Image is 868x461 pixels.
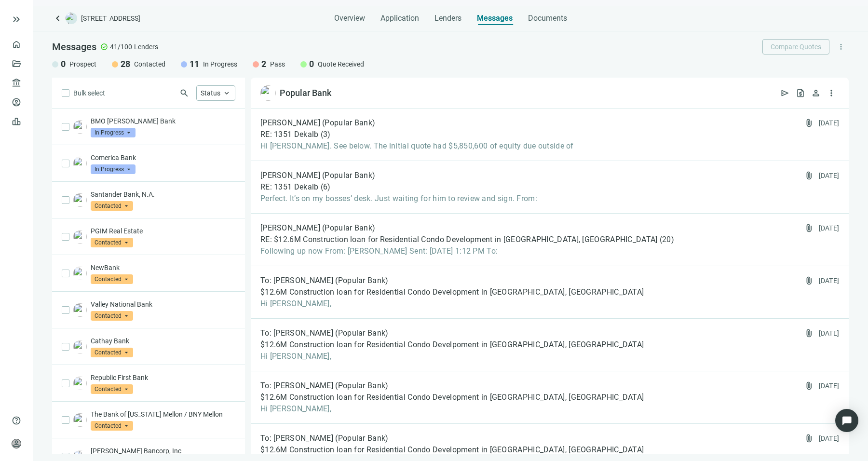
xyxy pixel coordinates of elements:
[222,89,231,97] span: keyboard_arrow_up
[260,328,389,338] span: To: [PERSON_NAME] (Popular Bank)
[808,85,824,101] button: person
[91,201,133,211] span: Contacted
[73,193,87,207] img: 261f0efd-13fc-4df4-ba06-34423248265b
[91,446,235,456] p: [PERSON_NAME] Bancorp, Inc
[477,14,513,23] span: Messages
[91,421,133,431] span: Contacted
[91,226,235,236] p: PGIM Real Estate
[261,58,266,70] span: 2
[777,85,793,101] button: send
[824,85,839,101] button: more_vert
[61,58,66,70] span: 0
[260,223,375,233] span: [PERSON_NAME] (Popular Bank)
[819,171,840,180] div: [DATE]
[190,58,199,70] span: 11
[81,14,140,23] span: [STREET_ADDRESS]
[12,78,18,88] span: account_balance
[819,223,840,233] div: [DATE]
[804,276,814,285] span: attach_file
[318,59,364,69] span: Quote Received
[134,42,158,52] span: Lenders
[804,434,814,443] span: attach_file
[260,141,574,151] span: Hi [PERSON_NAME]. See below. The initial quote had $5,850,600 of equity due outside of
[73,157,87,170] img: ec597096-6eeb-4537-a6a2-93e1b63048d1
[203,59,237,69] span: In Progress
[260,246,674,256] span: Following up now From: [PERSON_NAME] Sent: [DATE] 1:12 PM To:
[280,87,331,99] div: Popular Bank
[827,88,836,98] span: more_vert
[811,88,821,98] span: person
[260,171,375,180] span: [PERSON_NAME] (Popular Bank)
[12,439,21,448] span: person
[73,340,87,353] img: c00f8f3c-97de-487d-a992-c8d64d3d867b.png
[91,311,133,321] span: Contacted
[260,118,375,128] span: [PERSON_NAME] (Popular Bank)
[91,116,235,126] p: BMO [PERSON_NAME] Bank
[780,88,790,98] span: send
[260,393,644,402] span: $12.6M Construction loan for Residential Condo Development in [GEOGRAPHIC_DATA], [GEOGRAPHIC_DATA]
[201,89,220,97] span: Status
[52,13,64,24] a: keyboard_arrow_left
[309,58,314,70] span: 0
[321,130,331,139] span: ( 3 )
[804,118,814,128] span: attach_file
[66,13,77,24] img: deal-logo
[260,340,644,350] span: $12.6M Construction loan for Residential Condo Develpoment in [GEOGRAPHIC_DATA], [GEOGRAPHIC_DATA]
[73,230,87,244] img: 2dd17d00-68ce-4fbc-9845-e8715964d2d1
[804,171,814,180] span: attach_file
[260,130,319,139] span: RE: 1351 Dekalb
[819,328,840,338] div: [DATE]
[833,39,849,54] button: more_vert
[73,267,87,280] img: 0d214398-132e-4252-a35a-4fbe3164cb0d
[91,274,133,284] span: Contacted
[179,88,189,98] span: search
[12,416,21,425] span: help
[260,352,644,361] span: Hi [PERSON_NAME],
[73,88,105,98] span: Bulk select
[334,14,365,23] span: Overview
[380,14,419,23] span: Application
[110,42,132,52] span: 41/100
[73,303,87,317] img: 5ea7c9c1-2d3c-422e-a1b8-ae25c7b8a78d.png
[260,194,537,203] span: Perfect. It’s on my bosses’ desk. Just waiting for him to review and sign. From:
[73,377,87,390] img: f58a1a09-717e-4f90-a1c7-ebf2a529ab73
[91,384,133,394] span: Contacted
[660,235,674,244] span: ( 20 )
[11,14,22,25] button: keyboard_double_arrow_right
[796,88,805,98] span: request_quote
[91,336,235,346] p: Cathay Bank
[69,59,96,69] span: Prospect
[793,85,808,101] button: request_quote
[819,434,840,443] div: [DATE]
[835,409,858,432] div: Open Intercom Messenger
[121,58,130,70] span: 28
[434,14,461,23] span: Lenders
[321,182,331,192] span: ( 6 )
[91,299,235,309] p: Valley National Bank
[270,59,285,69] span: Pass
[260,276,389,285] span: To: [PERSON_NAME] (Popular Bank)
[260,445,644,455] span: $12.6M Construction loan for Residential Condo Development in [GEOGRAPHIC_DATA], [GEOGRAPHIC_DATA]
[91,238,133,247] span: Contacted
[260,235,658,244] span: RE: $12.6M Construction loan for Residential Condo Development in [GEOGRAPHIC_DATA], [GEOGRAPHIC_...
[73,413,87,427] img: aac87969-146a-4106-82b8-837517ef80fb
[819,118,840,128] div: [DATE]
[260,85,276,101] img: f61ec829-67a9-4458-8f8e-5d52e75fbfc9.png
[91,373,235,382] p: Republic First Bank
[528,14,567,23] span: Documents
[91,409,235,419] p: The Bank of [US_STATE] Mellon / BNY Mellon
[91,128,136,137] span: In Progress
[260,404,644,414] span: Hi [PERSON_NAME],
[91,348,133,357] span: Contacted
[837,42,845,51] span: more_vert
[91,164,136,174] span: In Progress
[804,328,814,338] span: attach_file
[819,381,840,391] div: [DATE]
[134,59,165,69] span: Contacted
[819,276,840,285] div: [DATE]
[260,182,319,192] span: RE: 1351 Dekalb
[91,263,235,272] p: NewBank
[91,190,235,199] p: Santander Bank, N.A.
